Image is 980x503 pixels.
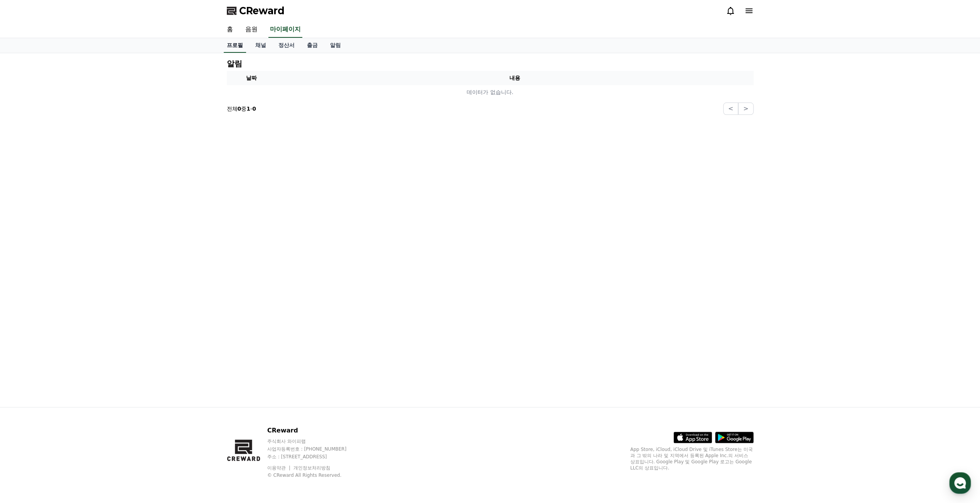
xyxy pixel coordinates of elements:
a: 출금 [301,38,324,53]
p: 사업자등록번호 : [PHONE_NUMBER] [267,446,361,452]
a: 이용약관 [267,465,291,471]
a: 개인정보처리방침 [293,465,330,471]
span: CReward [239,5,285,17]
a: 정산서 [272,38,301,53]
p: 데이터가 없습니다. [230,88,750,96]
a: 음원 [239,22,264,38]
strong: 0 [238,106,241,112]
strong: 0 [252,106,256,112]
a: 알림 [324,38,347,53]
a: CReward [227,5,285,17]
span: 대화 [70,256,80,262]
a: 홈 [221,22,239,38]
a: 채널 [249,38,272,53]
p: App Store, iCloud, iCloud Drive 및 iTunes Store는 미국과 그 밖의 나라 및 지역에서 등록된 Apple Inc.의 서비스 상표입니다. Goo... [630,446,754,471]
p: 주소 : [STREET_ADDRESS] [267,454,361,460]
button: < [723,103,738,115]
a: 설정 [99,244,148,264]
p: 주식회사 와이피랩 [267,438,361,444]
th: 날짜 [227,71,276,85]
h4: 알림 [227,59,242,68]
p: 전체 중 - [227,105,256,113]
a: 프로필 [224,38,246,53]
strong: 1 [246,106,250,112]
p: © CReward All Rights Reserved. [267,472,361,478]
p: CReward [267,426,361,435]
span: 홈 [24,256,29,262]
th: 내용 [276,71,754,85]
a: 마이페이지 [268,22,302,38]
a: 홈 [2,244,51,264]
span: 설정 [119,256,128,262]
a: 대화 [51,244,99,264]
button: > [738,103,753,115]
